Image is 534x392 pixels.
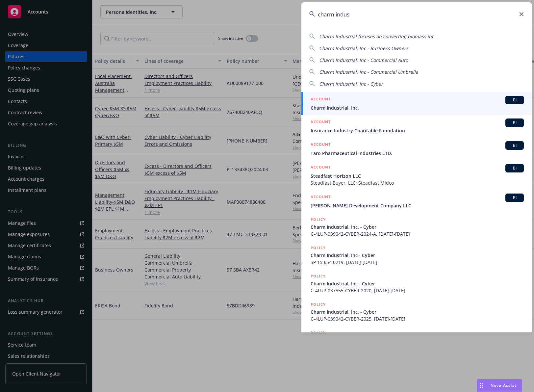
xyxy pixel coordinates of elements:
[311,202,524,209] span: [PERSON_NAME] Development Company LLC
[311,104,524,111] span: Charm Industrial, Inc.
[477,379,485,392] div: Drag to move
[301,92,532,115] a: ACCOUNTBICharm Industrial, Inc.
[301,2,532,26] input: Search...
[319,45,408,51] span: Charm Industrial, Inc - Business Owners
[311,280,524,287] span: Charm Industrial, Inc - Cyber
[508,195,521,201] span: BI
[301,241,532,269] a: POLICYCharm Industrial, Inc - CyberSP 15 654 0219, [DATE]-[DATE]
[477,379,522,392] button: Nova Assist
[301,269,532,298] a: POLICYCharm Industrial, Inc - CyberC-4LUP-037555-CYBER-2020, [DATE]-[DATE]
[301,213,532,241] a: POLICYCharm Industrial, Inc. - CyberC-4LUP-039042-CYBER-2024-A, [DATE]-[DATE]
[311,164,331,172] h5: ACCOUNT
[311,150,524,157] span: Taro Pharmaceutical Industries LTD.
[311,179,524,186] span: Steadfast Buyer, LLC; Steadfast Midco
[301,138,532,160] a: ACCOUNTBITaro Pharmaceutical Industries LTD.
[311,230,524,237] span: C-4LUP-039042-CYBER-2024-A, [DATE]-[DATE]
[301,190,532,213] a: ACCOUNTBI[PERSON_NAME] Development Company LLC
[311,223,524,230] span: Charm Industrial, Inc. - Cyber
[319,33,433,39] span: Charm Industrial focuses on converting biomass int
[508,97,521,103] span: BI
[311,301,326,308] h5: POLICY
[311,308,524,315] span: Charm Industrial, Inc. - Cyber
[311,259,524,266] span: SP 15 654 0219, [DATE]-[DATE]
[311,273,326,279] h5: POLICY
[319,69,418,75] span: Charm Industrial, Inc - Commercial Umbrella
[301,160,532,190] a: ACCOUNTBISteadfast Horizon LLCSteadfast Buyer, LLC; Steadfast Midco
[319,57,408,63] span: Charm Industrial, Inc - Commercial Auto
[301,326,532,354] a: POLICY
[311,245,326,251] h5: POLICY
[311,172,524,179] span: Steadfast Horizon LLC
[311,315,524,322] span: C-4LUP-039042-CYBER-2025, [DATE]-[DATE]
[311,96,331,104] h5: ACCOUNT
[301,298,532,326] a: POLICYCharm Industrial, Inc. - CyberC-4LUP-039042-CYBER-2025, [DATE]-[DATE]
[311,329,326,336] h5: POLICY
[311,141,331,149] h5: ACCOUNT
[508,165,521,171] span: BI
[311,127,524,134] span: Insurance Industry Charitable Foundation
[508,143,521,148] span: BI
[301,115,532,138] a: ACCOUNTBIInsurance Industry Charitable Foundation
[319,81,383,87] span: Charm Industrial, Inc - Cyber
[311,287,524,294] span: C-4LUP-037555-CYBER-2020, [DATE]-[DATE]
[491,382,517,388] span: Nova Assist
[508,120,521,126] span: BI
[311,252,524,259] span: Charm Industrial, Inc - Cyber
[311,216,326,223] h5: POLICY
[311,194,331,201] h5: ACCOUNT
[311,118,331,126] h5: ACCOUNT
